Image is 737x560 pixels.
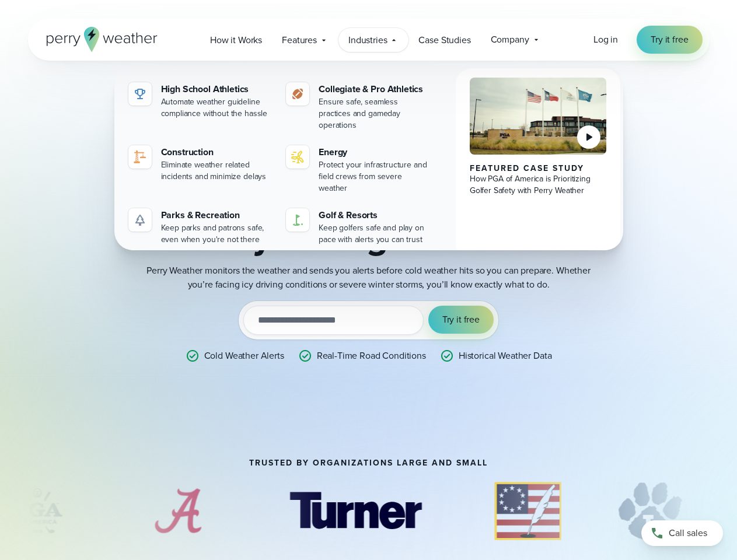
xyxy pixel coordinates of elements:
[161,82,273,96] div: High School Athletics
[210,33,262,47] span: How it Works
[281,204,435,250] a: Golf & Resorts Keep golfers safe and play on pace with alerts you can trust
[291,213,305,227] img: golf-iconV2.svg
[161,222,273,246] div: Keep parks and patrons safe, even when you're not there
[319,222,430,246] div: Keep golfers safe and play on pace with alerts you can trust
[281,141,435,199] a: Energy Protect your infrastructure and field crews from severe weather
[139,482,216,540] div: 2 of 9
[319,82,430,96] div: Collegiate & Pro Athletics
[319,159,430,194] div: Protect your infrastructure and field crews from severe weather
[470,164,607,173] div: Featured Case Study
[161,208,273,222] div: Parks & Recreation
[291,150,305,164] img: energy-icon@2x-1.svg
[319,96,430,131] div: Ensure safe, seamless practices and gameday operations
[408,28,480,52] a: Case Studies
[161,159,273,183] div: Eliminate weather related incidents and minimize delays
[291,87,305,101] img: proathletics-icon@2x-1.svg
[139,482,216,540] img: University-of-Alabama.svg
[641,520,723,546] a: Call sales
[494,482,561,540] div: 4 of 9
[204,349,284,363] p: Cold Weather Alerts
[317,349,426,363] p: Real-Time Road Conditions
[273,482,438,540] img: Turner-Construction_1.svg
[456,68,621,260] a: PGA of America, Frisco Campus Featured Case Study How PGA of America is Prioritizing Golfer Safet...
[133,150,147,164] img: construction perry weather
[124,78,277,124] a: High School Athletics Automate weather guideline compliance without the hassle
[161,96,273,120] div: Automate weather guideline compliance without the hassle
[161,145,273,159] div: Construction
[133,87,147,101] img: highschool-icon.svg
[470,78,607,155] img: PGA of America, Frisco Campus
[28,482,710,546] div: slideshow
[249,459,488,468] h3: Trusted by organizations large and small
[428,306,494,334] button: Try it free
[491,33,529,47] span: Company
[651,33,688,47] span: Try it free
[348,33,387,47] span: Industries
[637,26,702,54] a: Try it free
[281,78,435,136] a: Collegiate & Pro Athletics Ensure safe, seamless practices and gameday operations
[669,526,707,540] span: Call sales
[459,349,552,363] p: Historical Weather Data
[200,28,272,52] a: How it Works
[470,173,607,197] div: How PGA of America is Prioritizing Golfer Safety with Perry Weather
[319,208,430,222] div: Golf & Resorts
[319,145,430,159] div: Energy
[593,33,618,46] span: Log in
[124,204,277,250] a: Parks & Recreation Keep parks and patrons safe, even when you're not there
[617,482,682,540] div: 5 of 9
[273,482,438,540] div: 3 of 9
[282,33,317,47] span: Features
[418,33,470,47] span: Case Studies
[593,33,618,47] a: Log in
[133,213,147,227] img: parks-icon-grey.svg
[135,264,602,292] p: Perry Weather monitors the weather and sends you alerts before cold weather hits so you can prepa...
[124,141,277,187] a: construction perry weather Construction Eliminate weather related incidents and minimize delays
[86,142,651,254] h2: of cold weather disruptions on your organization
[442,313,480,327] span: Try it free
